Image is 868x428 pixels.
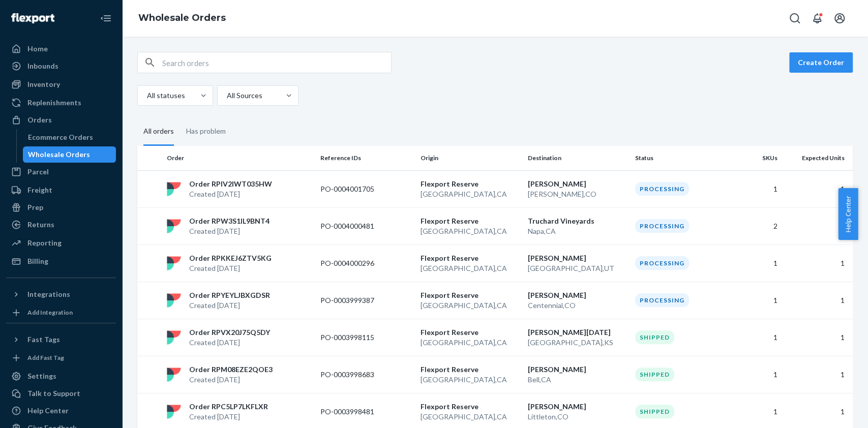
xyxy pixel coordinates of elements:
button: Create Order [789,52,853,73]
p: Order RPVX20J75Q5DY [189,327,270,338]
a: Orders [6,112,116,128]
p: [PERSON_NAME] [528,290,627,300]
div: Fast Tags [27,334,60,345]
td: 1 [781,356,853,393]
div: Returns [27,220,54,230]
p: [PERSON_NAME] [528,402,627,412]
ol: breadcrumbs [130,4,234,33]
th: Order [163,146,316,170]
th: Reference IDs [316,146,416,170]
img: flexport logo [167,219,181,233]
p: [PERSON_NAME] [528,179,627,189]
div: Billing [27,256,48,266]
p: Order RPW3S1IL9BNT4 [189,216,270,226]
p: Flexport Reserve [421,402,520,412]
div: Add Integration [27,308,73,317]
p: Truchard Vineyards [528,216,627,226]
p: Order RPM08EZE2QOE3 [189,364,273,375]
td: 1 [731,356,781,393]
p: [GEOGRAPHIC_DATA] , CA [421,338,520,348]
td: 1 [731,170,781,207]
input: Search orders [162,52,391,73]
th: Expected Units [781,146,853,170]
p: [PERSON_NAME] [528,253,627,263]
div: Integrations [27,289,70,299]
a: Ecommerce Orders [23,129,116,145]
button: Fast Tags [6,331,116,348]
p: [GEOGRAPHIC_DATA] , CA [421,375,520,385]
p: Flexport Reserve [421,327,520,338]
p: PO-0003998481 [320,407,402,417]
img: Flexport logo [11,13,54,23]
div: Help Center [27,406,69,416]
p: PO-0003998683 [320,370,402,380]
p: Flexport Reserve [421,290,520,300]
p: Bell , CA [528,375,627,385]
div: Processing [635,182,689,196]
p: Created [DATE] [189,263,272,273]
p: Flexport Reserve [421,364,520,375]
p: PO-0004000296 [320,258,402,268]
div: Prep [27,202,43,212]
div: All orders [143,118,174,146]
a: Wholesale Orders [23,146,116,163]
p: Order RPYEYLJBXGDSR [189,290,270,300]
div: Shipped [635,405,674,418]
a: Prep [6,199,116,216]
p: [PERSON_NAME] , CO [528,189,627,199]
button: Help Center [838,188,858,240]
p: Flexport Reserve [421,253,520,263]
div: Orders [27,115,52,125]
div: Wholesale Orders [28,149,90,160]
td: 1 [781,319,853,356]
a: Reporting [6,235,116,251]
p: Created [DATE] [189,226,270,236]
p: [GEOGRAPHIC_DATA] , CA [421,226,520,236]
div: Inventory [27,79,60,89]
td: 1 [731,282,781,319]
div: Ecommerce Orders [28,132,93,142]
p: [GEOGRAPHIC_DATA] , KS [528,338,627,348]
th: Status [631,146,731,170]
div: Inbounds [27,61,58,71]
input: All Sources [226,90,227,101]
div: Replenishments [27,98,81,108]
td: 1 [781,282,853,319]
p: Created [DATE] [189,375,273,385]
img: flexport logo [167,368,181,382]
div: Talk to Support [27,388,80,399]
p: Centennial , CO [528,300,627,311]
div: Reporting [27,238,62,248]
p: Flexport Reserve [421,179,520,189]
p: PO-0003998115 [320,332,402,343]
p: Order RPC5LP7LKFLXR [189,402,268,412]
div: Processing [635,256,689,270]
a: Parcel [6,164,116,180]
div: Shipped [635,330,674,344]
button: Integrations [6,286,116,302]
div: Shipped [635,368,674,381]
p: Napa , CA [528,226,627,236]
p: [PERSON_NAME] [528,364,627,375]
img: flexport logo [167,405,181,419]
div: Processing [635,219,689,233]
p: Order RPKKEJ6ZTV5KG [189,253,272,263]
img: flexport logo [167,256,181,270]
div: Processing [635,293,689,307]
p: [GEOGRAPHIC_DATA] , CA [421,300,520,311]
button: Close Navigation [96,8,116,28]
td: 4 [781,207,853,244]
div: Has problem [186,118,226,144]
a: Freight [6,182,116,198]
a: Home [6,41,116,57]
th: SKUs [731,146,781,170]
div: Parcel [27,167,49,177]
a: Inventory [6,76,116,93]
p: Littleton , CO [528,412,627,422]
a: Wholesale Orders [138,12,226,23]
p: Created [DATE] [189,189,272,199]
img: flexport logo [167,330,181,345]
td: 1 [731,244,781,282]
a: Settings [6,368,116,384]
